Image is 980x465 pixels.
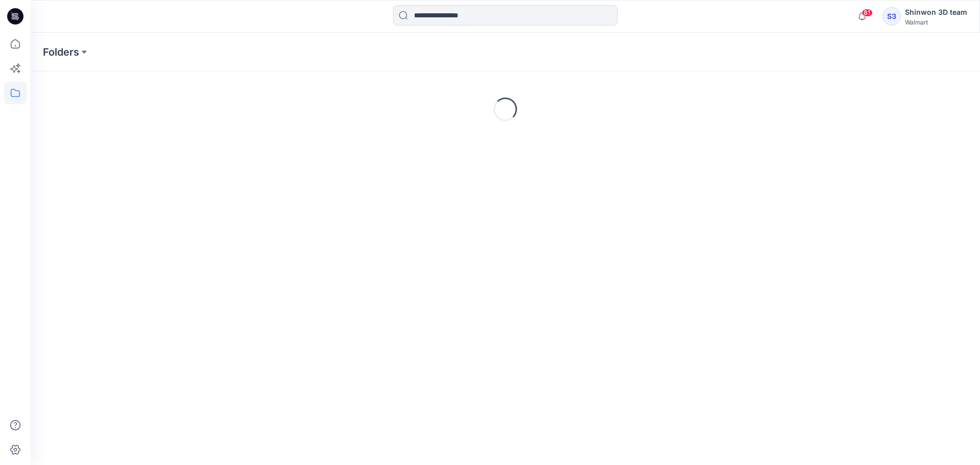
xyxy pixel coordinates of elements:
div: Shinwon 3D team [905,6,967,18]
div: Walmart [905,18,967,26]
a: Folders [43,45,79,59]
span: 81 [862,9,873,17]
div: S3 [883,7,901,26]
